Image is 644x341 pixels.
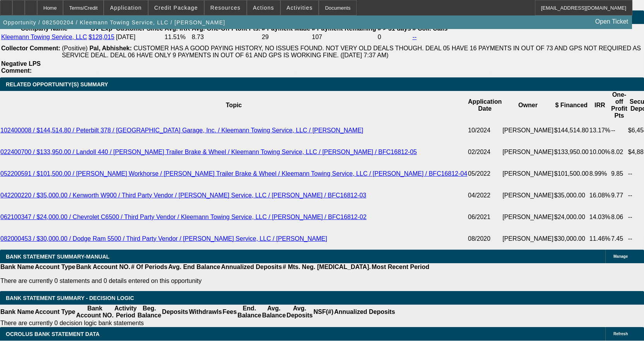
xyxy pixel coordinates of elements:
span: Refresh [613,332,628,336]
span: Application [110,5,142,11]
th: Avg. Balance [261,305,286,319]
th: End. Balance [237,305,261,319]
a: Open Ticket [592,15,631,28]
a: Kleemann Towing Service, LLC [1,34,87,40]
th: Annualized Deposits [220,263,282,271]
td: 107 [311,33,376,41]
td: 0 [378,33,412,41]
span: Credit Package [154,5,198,11]
td: 8.02 [611,141,628,163]
td: [DATE] [116,33,164,41]
td: $144,514.80 [554,120,589,141]
th: IRR [589,91,611,120]
td: 05/2022 [468,163,502,185]
th: $ Financed [554,91,589,120]
a: 062100347 / $24,000.00 / Chevrolet C6500 / Third Party Vendor / Kleemann Towing Service, LLC / [P... [0,214,367,220]
button: Application [104,0,147,15]
span: Resources [210,5,241,11]
th: Avg. Deposits [286,305,313,319]
a: 082000453 / $30,000.00 / Dodge Ram 5500 / Third Party Vendor / [PERSON_NAME] Service, LLC / [PERS... [0,235,327,242]
th: Bank Account NO. [76,263,131,271]
th: Most Recent Period [371,263,430,271]
td: 04/2022 [468,185,502,206]
span: Opportunity / 082500204 / Kleemann Towing Service, LLC / [PERSON_NAME] [3,19,225,26]
td: 10/2024 [468,120,502,141]
th: Bank Account NO. [76,305,114,319]
th: Application Date [468,91,502,120]
a: 022400700 / $133,950.00 / Landoll 440 / [PERSON_NAME] Trailer Brake & Wheel / Kleemann Towing Ser... [0,149,417,155]
th: Account Type [34,305,76,319]
th: Account Type [34,263,76,271]
span: CUSTOMER HAS A GOOD PAYING HISTORY, NO ISSUES FOUND. NOT VERY OLD DEALS THOUGH. DEAL 05 HAVE 16 P... [62,45,641,58]
td: 29 [261,33,311,41]
a: -- [412,34,417,40]
span: Actions [253,5,274,11]
b: Pal, Abhishek: [89,45,132,51]
td: [PERSON_NAME] [502,163,554,185]
td: 7.45 [611,228,628,250]
th: Deposits [162,305,189,319]
span: BANK STATEMENT SUMMARY-MANUAL [6,254,109,260]
td: $35,000.00 [554,185,589,206]
td: [PERSON_NAME] [502,185,554,206]
td: 8.99% [589,163,611,185]
button: Actions [247,0,280,15]
span: OCROLUS BANK STATEMENT DATA [6,331,99,337]
td: 08/2020 [468,228,502,250]
td: 9.85 [611,163,628,185]
td: 13.17% [589,120,611,141]
span: Activities [287,5,313,11]
button: Resources [205,0,246,15]
span: (Positive) [62,45,88,51]
button: Activities [281,0,319,15]
td: 16.08% [589,185,611,206]
b: Negative LPS Comment: [1,60,41,74]
td: $24,000.00 [554,206,589,228]
td: $133,950.00 [554,141,589,163]
td: 8.06 [611,206,628,228]
td: 8.73 [191,33,261,41]
th: Withdrawls [188,305,222,319]
td: [PERSON_NAME] [502,228,554,250]
button: Credit Package [149,0,204,15]
td: $101,500.00 [554,163,589,185]
a: 052200591 / $101,500.00 / [PERSON_NAME] Workhorse / [PERSON_NAME] Trailer Brake & Wheel / Kleeman... [0,170,467,177]
th: NSF(#) [313,305,334,319]
td: [PERSON_NAME] [502,206,554,228]
p: There are currently 0 statements and 0 details entered on this opportunity [0,278,429,284]
a: $128,015 [89,34,114,40]
th: Annualized Deposits [334,305,395,319]
td: $30,000.00 [554,228,589,250]
td: [PERSON_NAME] [502,120,554,141]
th: # Of Periods [131,263,168,271]
th: Owner [502,91,554,120]
span: RELATED OPPORTUNITY(S) SUMMARY [6,81,108,87]
td: 9.77 [611,185,628,206]
a: 102400008 / $144,514.80 / Peterbilt 378 / [GEOGRAPHIC_DATA] Garage, Inc. / Kleemann Towing Servic... [0,127,363,134]
th: Fees [222,305,237,319]
td: 11.46% [589,228,611,250]
span: Bank Statement Summary - Decision Logic [6,295,134,301]
th: Avg. End Balance [168,263,221,271]
th: Activity Period [114,305,137,319]
td: -- [611,120,628,141]
b: Collector Comment: [1,45,60,51]
td: 14.03% [589,206,611,228]
td: [PERSON_NAME] [502,141,554,163]
a: 042200220 / $35,000.00 / Kenworth W900 / Third Party Vendor / [PERSON_NAME] Service, LLC / [PERSO... [0,192,366,199]
td: 10.00% [589,141,611,163]
td: 06/2021 [468,206,502,228]
span: Manage [613,254,628,259]
th: # Mts. Neg. [MEDICAL_DATA]. [282,263,371,271]
th: One-off Profit Pts [611,91,628,120]
td: 11.51% [164,33,191,41]
th: Beg. Balance [137,305,161,319]
td: 02/2024 [468,141,502,163]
